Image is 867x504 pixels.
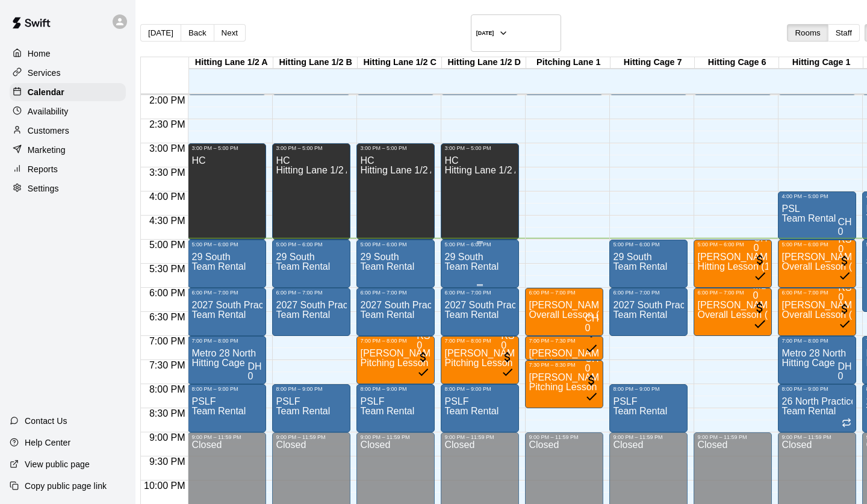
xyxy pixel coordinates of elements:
[10,45,126,63] a: Home
[444,241,515,247] div: 5:00 PM – 6:00 PM
[360,386,431,392] div: 8:00 PM – 9:00 PM
[25,437,70,449] p: Help Center
[189,57,273,69] div: Hitting Lane 1/2 A
[782,290,853,296] div: 6:00 PM – 7:00 PM
[276,261,330,272] span: Team Rental
[585,331,598,357] span: All customers have paid
[444,261,499,272] span: Team Rental
[778,240,856,288] div: 5:00 PM – 6:00 PM: Kingslee Doe
[609,288,688,336] div: 6:00 PM – 7:00 PM: 2027 South Practice
[778,384,856,432] div: 8:00 PM – 9:00 PM: 26 North Practice
[442,57,526,69] div: Hitting Lane 1/2 D
[782,386,853,392] div: 8:00 PM – 9:00 PM
[529,290,600,296] div: 6:00 PM – 7:00 PM
[501,331,514,341] span: RS
[444,434,515,440] div: 9:00 PM – 11:59 PM
[360,145,431,151] div: 3:00 PM – 5:00 PM
[356,288,435,336] div: 6:00 PM – 7:00 PM: 2027 South Practice
[276,406,330,416] span: Team Rental
[585,363,590,373] span: 0
[471,14,561,52] button: [DATE]
[146,456,188,467] span: 9:30 PM
[247,362,261,381] span: Daniel Hupart
[613,406,667,416] span: Team Rental
[529,362,600,368] div: 7:30 PM – 8:30 PM
[146,408,188,418] span: 8:30 PM
[697,241,768,247] div: 5:00 PM – 6:00 PM
[838,282,851,293] span: RS
[146,264,188,274] span: 5:30 PM
[529,382,633,392] span: Pitching Lesson (1 hour)
[146,312,188,322] span: 6:30 PM
[613,290,684,296] div: 6:00 PM – 7:00 PM
[247,362,261,372] div: Daniel Hupart
[191,145,263,151] div: 3:00 PM – 5:00 PM
[28,125,69,137] p: Customers
[10,122,126,140] a: Customers
[272,143,350,240] div: 3:00 PM – 5:00 PM: HC
[585,379,598,405] span: All customers have paid
[360,358,464,368] span: Pitching Lesson (1 hour)
[444,290,515,296] div: 6:00 PM – 7:00 PM
[146,360,188,370] span: 7:30 PM
[146,95,188,105] span: 2:00 PM
[146,167,188,178] span: 3:30 PM
[417,340,422,350] span: 0
[417,331,430,341] span: RS
[476,30,494,36] h6: [DATE]
[141,481,188,491] span: 10:00 PM
[191,241,263,247] div: 5:00 PM – 6:00 PM
[140,24,181,42] button: [DATE]
[188,240,266,288] div: 5:00 PM – 6:00 PM: 29 South
[782,338,853,344] div: 7:00 PM – 8:00 PM
[276,434,347,440] div: 9:00 PM – 11:59 PM
[838,307,851,332] span: All customers have paid
[444,145,515,151] div: 3:00 PM – 5:00 PM
[417,355,430,381] span: All customers have paid
[525,288,603,336] div: 6:00 PM – 7:00 PM: Appelbaum
[146,384,188,394] span: 8:00 PM
[360,165,732,175] span: Hitting Lane 1/2 A, Hitting Lane 1/2 B, Hitting Lane 1/2 C, [GEOGRAPHIC_DATA] 1/2 D
[837,217,851,237] span: Conner Hall
[753,259,767,285] span: All customers have paid
[501,331,514,341] div: Ryan Schubert
[441,240,519,288] div: 5:00 PM – 6:00 PM: 29 South
[782,434,853,440] div: 9:00 PM – 11:59 PM
[146,143,188,154] span: 3:00 PM
[838,244,844,254] span: 0
[782,406,836,416] span: Team Rental
[28,48,51,60] p: Home
[146,119,188,129] span: 2:30 PM
[585,314,598,333] span: Conner Hall
[358,57,442,69] div: Hitting Lane 1/2 C
[417,331,430,341] div: Ryan Schubert
[356,240,435,288] div: 5:00 PM – 6:00 PM: 29 South
[10,64,126,82] div: Services
[10,160,126,178] div: Reports
[191,338,263,344] div: 7:00 PM – 8:00 PM
[191,386,263,392] div: 8:00 PM – 9:00 PM
[10,179,126,198] a: Settings
[25,415,67,427] p: Contact Us
[360,290,431,296] div: 6:00 PM – 7:00 PM
[360,310,414,320] span: Team Rental
[753,306,767,333] span: All customers have paid
[778,288,856,336] div: 6:00 PM – 7:00 PM: Andrew Fredlake
[782,358,834,368] span: Hitting Cage
[360,434,431,440] div: 9:00 PM – 11:59 PM
[585,323,590,333] span: 0
[782,193,853,199] div: 4:00 PM – 5:00 PM
[146,240,188,250] span: 5:00 PM
[444,406,499,416] span: Team Rental
[28,86,64,98] p: Calendar
[276,241,347,247] div: 5:00 PM – 6:00 PM
[611,57,695,69] div: Hitting Cage 7
[697,434,768,440] div: 9:00 PM – 11:59 PM
[778,336,856,384] div: 7:00 PM – 8:00 PM: Metro 28 North
[10,83,126,101] a: Calendar
[272,384,350,432] div: 8:00 PM – 9:00 PM: PSLF
[441,336,519,384] div: 7:00 PM – 8:00 PM: Brycen Berger
[842,419,851,429] span: Recurring event
[356,143,435,240] div: 3:00 PM – 5:00 PM: HC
